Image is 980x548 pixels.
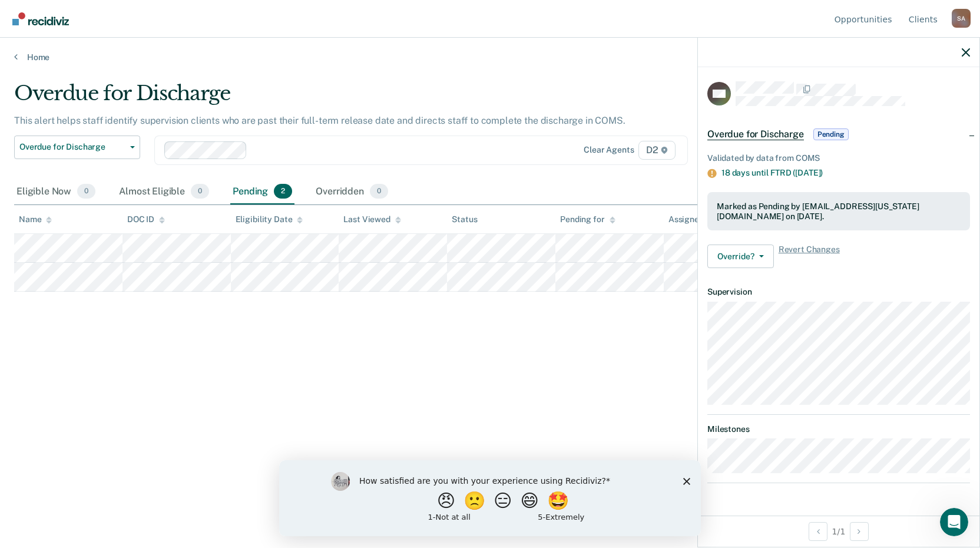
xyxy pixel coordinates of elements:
[452,214,477,225] div: Status
[313,179,390,205] div: Overridden
[779,245,840,268] span: Revert Changes
[343,214,400,225] div: Last Viewed
[668,214,724,225] div: Assigned to
[19,142,125,152] span: Overdue for Discharge
[707,153,970,163] div: Validated by data from COMS
[127,214,165,225] div: DOC ID
[850,522,869,541] button: Next Opportunity
[14,81,749,115] div: Overdue for Discharge
[952,9,971,28] button: Profile dropdown button
[236,214,303,225] div: Eligibility Date
[707,128,804,140] span: Overdue for Discharge
[560,214,615,225] div: Pending for
[952,9,971,28] div: S A
[698,115,979,153] div: Overdue for DischargePending
[717,202,961,222] div: Marked as Pending by [EMAIL_ADDRESS][US_STATE][DOMAIN_NAME] on [DATE].
[14,115,625,126] p: This alert helps staff identify supervision clients who are past their full-term release date and...
[77,184,95,199] span: 0
[370,184,388,199] span: 0
[117,179,211,205] div: Almost Eligible
[707,287,970,297] dt: Supervision
[707,424,970,434] dt: Milestones
[638,141,676,160] span: D2
[279,460,701,536] iframe: Survey by Kim from Recidiviz
[230,179,294,205] div: Pending
[14,52,966,62] a: Home
[584,145,634,155] div: Clear agents
[809,522,827,541] button: Previous Opportunity
[274,184,292,199] span: 2
[813,128,849,140] span: Pending
[707,245,774,268] button: Override?
[698,516,979,547] div: 1 / 1
[721,168,970,178] div: 18 days until FTRD ([DATE])
[19,214,52,225] div: Name
[14,179,98,205] div: Eligible Now
[191,184,209,199] span: 0
[940,508,968,536] iframe: Intercom live chat
[12,12,69,25] img: Recidiviz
